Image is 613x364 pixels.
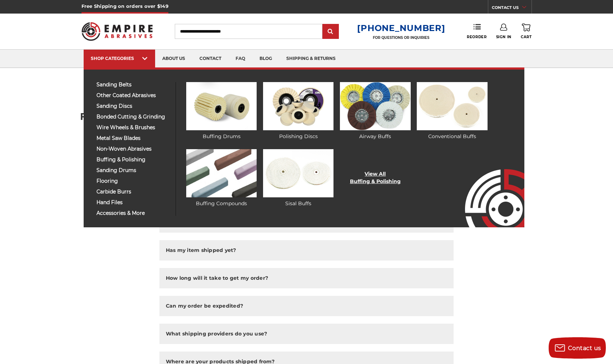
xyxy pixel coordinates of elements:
button: What shipping providers do you use? [159,324,454,344]
img: Empire Abrasives [81,17,153,45]
button: Has my item shipped yet? [159,240,454,261]
img: Polishing Discs [263,82,333,130]
button: Contact us [549,337,606,359]
span: metal saw blades [97,136,170,141]
img: Buffing Drums [186,82,257,130]
button: How long will it take to get my order? [159,268,454,288]
a: Airway Buffs [340,82,410,140]
span: hand files [97,200,170,205]
input: Submit [323,25,338,39]
span: buffing & polishing [97,157,170,162]
img: Sisal Buffs [263,149,333,197]
a: Reorder [467,24,486,39]
a: Sisal Buffs [263,149,333,207]
button: Can my order be expedited? [159,296,454,316]
a: faq [228,50,252,68]
a: contact [192,50,228,68]
span: other coated abrasives [97,93,170,98]
span: sanding drums [97,168,170,173]
span: Contact us [568,345,601,352]
span: non-woven abrasives [97,146,170,152]
a: View AllBuffing & Polishing [350,170,401,185]
h1: FAQ [80,112,533,121]
a: CONTACT US [492,4,532,14]
h2: Has my item shipped yet? [166,247,236,254]
img: Empire Abrasives Logo Image [452,148,524,227]
span: Cart [521,35,532,39]
img: Airway Buffs [340,82,410,130]
div: SHOP CATEGORIES [91,56,148,61]
span: carbide burrs [97,189,170,194]
a: blog [252,50,279,68]
img: Buffing Compounds [186,149,257,197]
span: Reorder [467,35,486,39]
p: FOR QUESTIONS OR INQUIRIES [357,35,445,40]
img: Conventional Buffs [417,82,487,130]
span: sanding belts [97,82,170,87]
a: Polishing Discs [263,82,333,140]
span: sanding discs [97,103,170,109]
span: bonded cutting & grinding [97,114,170,120]
a: shipping & returns [279,50,343,68]
a: Cart [521,24,532,39]
a: [PHONE_NUMBER] [357,23,445,33]
span: flooring [97,178,170,184]
a: Buffing Compounds [186,149,257,207]
h2: How long will it take to get my order? [166,274,268,282]
h2: What shipping providers do you use? [166,330,267,338]
h2: Can my order be expedited? [166,302,243,310]
a: Conventional Buffs [417,82,487,140]
span: accessories & more [97,211,170,216]
a: about us [155,50,192,68]
a: Buffing Drums [186,82,257,140]
span: wire wheels & brushes [97,125,170,130]
span: Sign In [496,35,511,39]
